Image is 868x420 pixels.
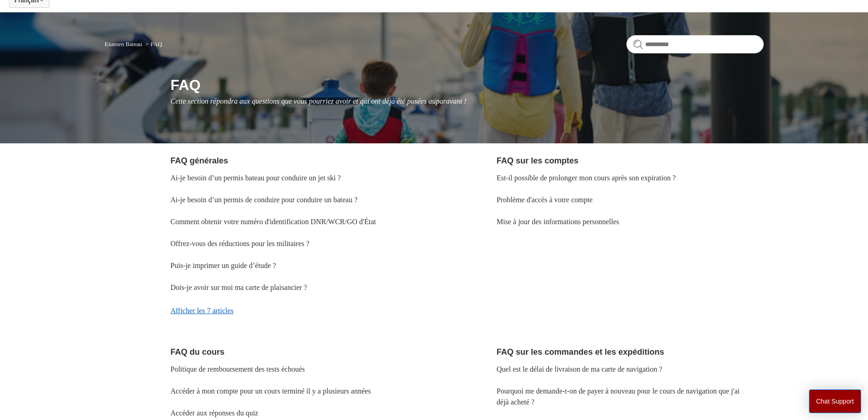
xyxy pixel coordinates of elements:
[496,387,739,406] a: Pourquoi me demande-t-on de payer à nouveau pour le cours de navigation que j'ai déjà acheté ?
[496,156,578,165] a: FAQ sur les comptes
[171,365,305,373] a: Politique de remboursement des tests échoués
[171,240,310,247] a: Offrez-vous des réductions pour les militaires ?
[171,347,225,357] a: FAQ du cours
[171,174,341,182] a: Ai-je besoin d’un permis bateau pour conduire un jet ski ?
[171,409,259,417] a: Accéder aux réponses du quiz
[171,74,764,96] h1: FAQ
[171,196,358,204] a: Ai-je besoin d’un permis de conduire pour conduire un bateau ?
[171,299,437,323] a: Afficher les 7 articles
[171,283,307,291] a: Dois-je avoir sur moi ma carte de plaisancier ?
[496,196,593,204] a: Problème d'accès à votre compte
[144,41,162,47] li: FAQ
[171,96,764,107] p: Cette section répondra aux questions que vous pourriez avoir et qui ont déjà été posées auparavant !
[171,156,228,165] a: FAQ générales
[171,262,276,269] a: Puis-je imprimer un guide d’étude ?
[496,218,619,226] a: Mise à jour des informations personnelles
[171,218,376,226] a: Comment obtenir votre numéro d'identification DNR/WCR/GO d'État
[171,387,371,395] a: Accéder à mon compte pour un cours terminé il y a plusieurs années
[496,365,662,373] a: Quel est le délai de livraison de ma carte de navigation ?
[809,389,862,413] button: Chat Support
[105,41,142,47] a: Examen Bateau
[105,41,144,47] li: Examen Bateau
[626,35,764,53] input: Rechercher
[496,347,664,357] a: FAQ sur les commandes et les expéditions
[496,174,675,182] a: Est-il possible de prolonger mon cours après son expiration ?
